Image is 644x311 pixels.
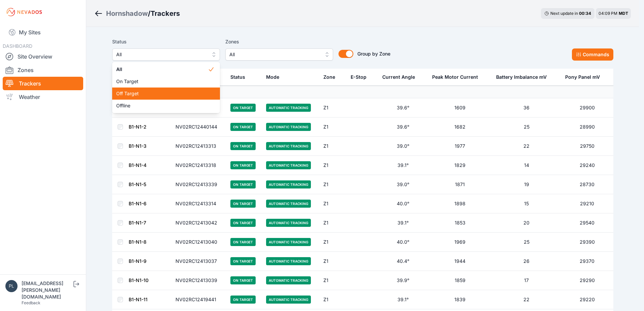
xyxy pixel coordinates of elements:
[116,102,208,109] span: Offline
[116,78,208,85] span: On Target
[116,66,208,73] span: All
[116,90,208,97] span: Off Target
[112,48,220,61] button: All
[112,62,220,113] div: All
[116,50,206,59] span: All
